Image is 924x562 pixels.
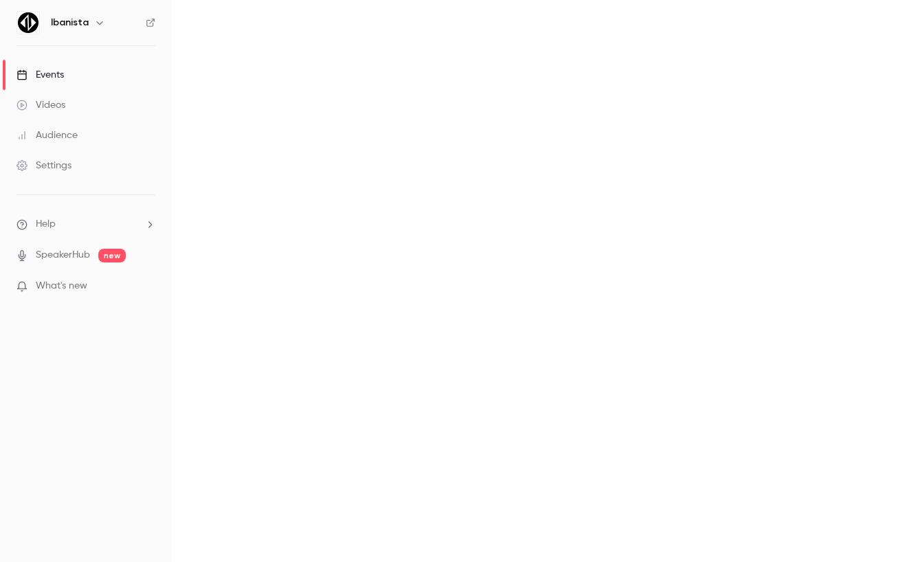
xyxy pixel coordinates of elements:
[17,12,39,34] img: Ibanista
[36,279,87,293] span: What's new
[98,249,126,262] span: new
[16,159,71,172] div: Settings
[16,68,64,82] div: Events
[16,217,155,232] li: help-dropdown-opener
[36,248,90,262] a: SpeakerHub
[51,16,89,30] h6: Ibanista
[16,98,65,112] div: Videos
[16,128,78,142] div: Audience
[36,217,56,232] span: Help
